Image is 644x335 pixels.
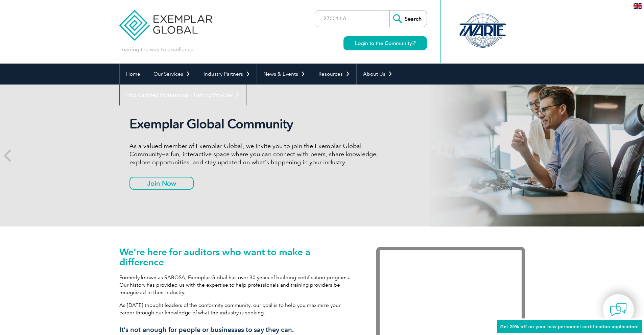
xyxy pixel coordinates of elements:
p: As a valued member of Exemplar Global, we invite you to join the Exemplar Global Community—a fun,... [129,142,383,166]
img: open_square.png [412,41,415,45]
a: Login to the Community [343,36,427,50]
img: contact-chat.png [610,301,627,318]
p: Leading the way to excellence [119,46,193,53]
a: About Us [357,64,399,85]
a: Find Certified Professional / Training Provider [120,85,246,105]
a: Our Services [147,64,197,85]
a: Join Now [129,177,194,190]
p: As [DATE] thought leaders of the conformity community, our goal is to help you maximize your care... [119,302,356,316]
a: Home [120,64,147,85]
p: Formerly known as RABQSA, Exemplar Global has over 30 years of building certification programs. O... [119,274,356,296]
h1: We’re here for auditors who want to make a difference [119,247,356,267]
a: Resources [312,64,356,85]
a: News & Events [257,64,312,85]
h2: Exemplar Global Community [129,116,383,132]
a: Industry Partners [197,64,257,85]
input: Search [389,10,427,27]
img: en [634,3,642,9]
span: Get 20% off on your new personnel certification application! [500,324,639,329]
